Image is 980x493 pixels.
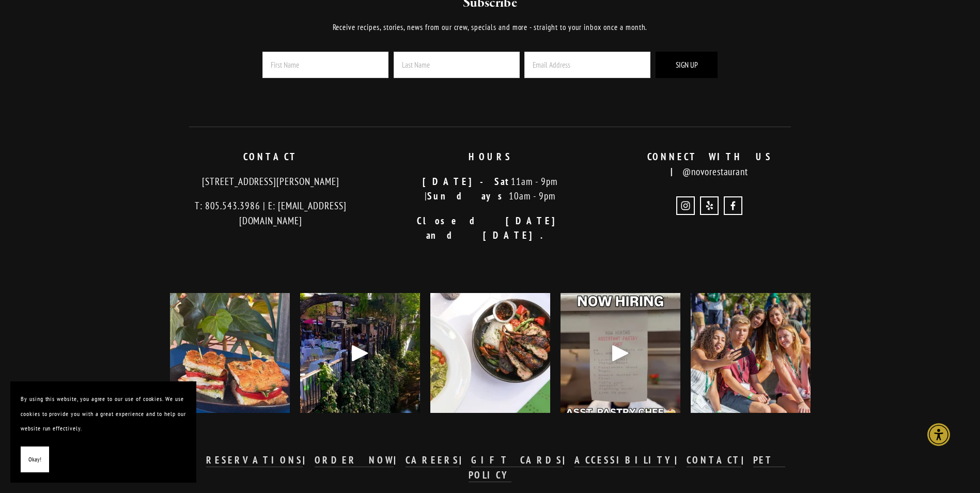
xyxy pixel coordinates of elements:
[609,149,811,179] p: @novorestaurant
[170,174,372,189] p: [STREET_ADDRESS][PERSON_NAME]
[21,446,49,473] button: Okay!
[423,175,511,188] strong: [DATE]-Sat
[469,150,512,163] strong: HOURS
[427,190,509,202] strong: Sundays
[675,454,687,466] strong: |
[406,454,459,467] a: CAREERS
[406,454,459,466] strong: CAREERS
[469,454,785,481] strong: PET POLICY
[303,454,315,466] strong: |
[927,423,950,446] div: Accessibility Menu
[206,454,302,467] a: RESERVATIONS
[10,381,196,483] section: Cookie banner
[28,452,41,467] span: Okay!
[471,454,563,467] a: GIFT CARDS
[700,196,719,215] a: Yelp
[389,174,591,204] p: 11am - 9pm | 10am - 9pm
[415,293,565,413] img: The countdown to holiday parties has begun! 🎉 Whether you&rsquo;re planning something cozy at Nov...
[574,454,675,466] strong: ACCESSIBILITY
[21,392,186,436] p: By using this website, you agree to our use of cookies. We use cookies to provide you with a grea...
[315,454,394,466] strong: ORDER NOW
[676,60,698,70] span: Sign Up
[170,278,290,428] img: One ingredient, two ways: fresh market tomatoes 🍅 Savor them in our Caprese, paired with mozzarel...
[394,52,520,78] input: Last Name
[741,454,753,466] strong: |
[691,293,811,413] img: Welcome back, Mustangs! 🐎 WOW Week is here and we&rsquo;re excited to kick off the school year wi...
[687,454,741,467] a: CONTACT
[469,454,785,482] a: PET POLICY
[459,454,471,466] strong: |
[234,21,746,34] p: Receive recipes, stories, news from our crew, specials and more - straight to your inbox once a m...
[608,341,633,365] div: Play
[417,214,574,242] strong: Closed [DATE] and [DATE].
[243,150,298,163] strong: CONTACT
[315,454,394,467] a: ORDER NOW
[170,198,372,228] p: T: 805.543.3986 | E: [EMAIL_ADDRESS][DOMAIN_NAME]
[676,196,695,215] a: Instagram
[471,454,563,466] strong: GIFT CARDS
[394,454,406,466] strong: |
[724,196,742,215] a: Novo Restaurant and Lounge
[687,454,741,466] strong: CONTACT
[563,454,574,466] strong: |
[348,341,372,365] div: Play
[574,454,675,467] a: ACCESSIBILITY
[206,454,302,466] strong: RESERVATIONS
[656,52,718,78] button: Sign Up
[647,150,783,178] strong: CONNECT WITH US |
[262,52,388,78] input: First Name
[524,52,650,78] input: Email Address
